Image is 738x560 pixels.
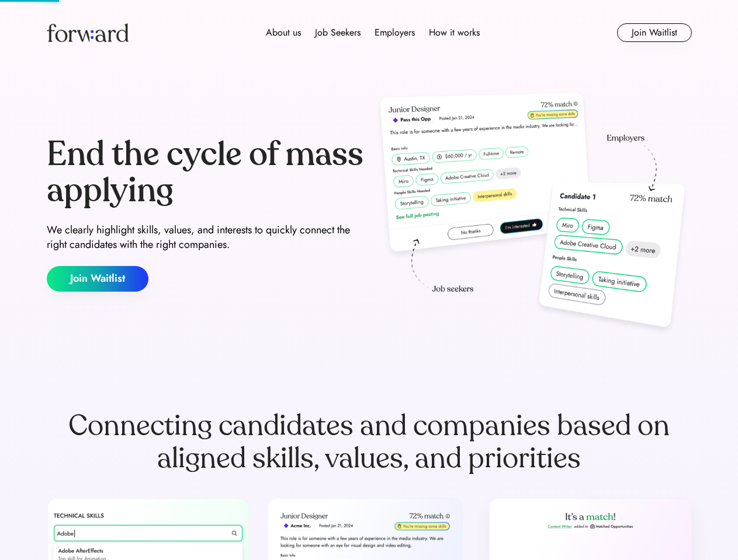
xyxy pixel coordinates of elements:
img: Forward logo [47,23,129,42]
button: Join Waitlist [617,23,692,42]
div: We clearly highlight skills, values, and interests to quickly connect the right candidates with t... [47,223,365,252]
div: About us [266,26,301,40]
div: Employers [375,26,415,40]
div: Connecting candidates and companies based on aligned skills, values, and priorities [47,409,692,475]
div: How it works [429,26,480,40]
div: Job Seekers [315,26,361,40]
button: Join Waitlist [47,266,148,292]
img: hero-image.png [374,89,692,339]
div: End the cycle of mass applying [47,136,365,208]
